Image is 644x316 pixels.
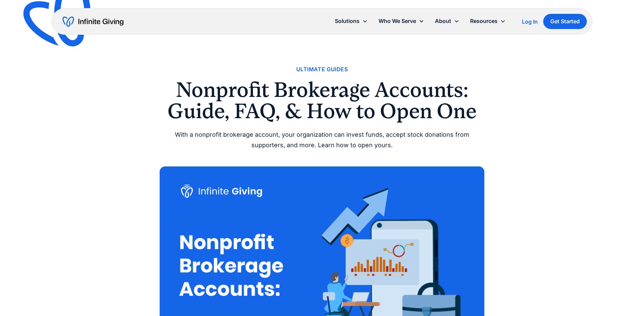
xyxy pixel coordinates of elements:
[522,18,538,26] a: Log In
[296,65,348,74] a: Ultimate Guides
[435,17,451,26] div: About
[543,14,587,29] a: Get Started
[465,14,511,28] div: Resources
[335,17,360,26] div: Solutions
[430,14,465,28] div: About
[373,14,430,28] div: Who We Serve
[63,16,123,27] a: home
[160,79,484,122] h1: Nonprofit Brokerage Accounts: Guide, FAQ, & How to Open One
[470,17,498,26] div: Resources
[522,19,538,24] div: Log In
[160,130,484,150] div: With a nonprofit brokerage account, your organization can invest funds, accept stock donations fr...
[378,17,416,26] div: Who We Serve
[329,14,373,28] div: Solutions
